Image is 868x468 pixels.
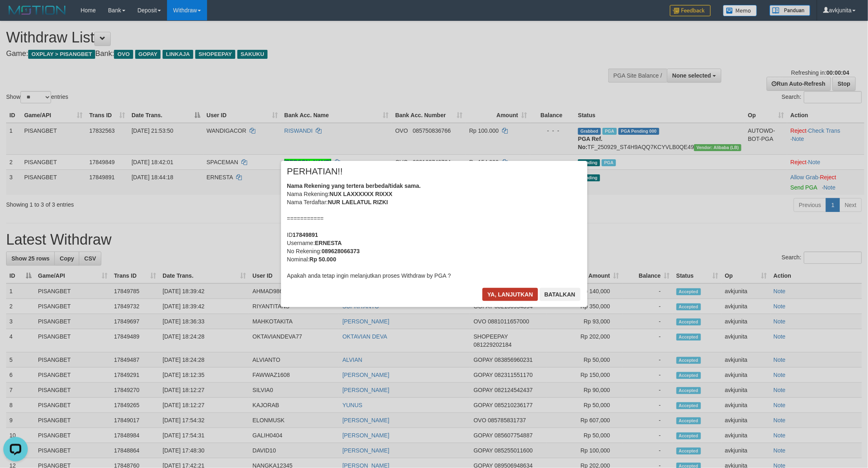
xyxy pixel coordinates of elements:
span: PERHATIAN!! [287,167,343,176]
b: Rp 50.000 [310,256,336,263]
div: Nama Rekening: Nama Terdaftar: =========== ID Username: No Rekening: Nominal: Apakah anda tetap i... [287,182,581,280]
b: NUR LAELATUL RIZKI [328,199,388,205]
b: ERNESTA [315,240,342,246]
button: Ya, lanjutkan [482,288,538,301]
b: Nama Rekening yang tertera berbeda/tidak sama. [287,183,421,189]
b: 089628066373 [321,248,359,254]
b: NUX LAXXXXXX RIXXX [330,191,393,197]
button: Open LiveChat chat widget [3,3,28,28]
button: Batalkan [540,288,580,301]
b: 17849891 [293,232,318,238]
